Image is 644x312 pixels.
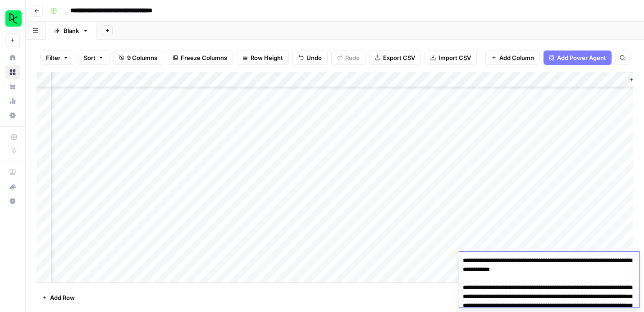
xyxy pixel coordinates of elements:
[425,50,477,65] button: Import CSV
[6,180,19,193] div: What's new?
[251,53,283,62] span: Row Height
[499,53,534,62] span: Add Column
[5,94,20,108] a: Usage
[50,293,75,302] span: Add Row
[306,53,322,62] span: Undo
[5,165,20,179] a: AirOps Academy
[127,53,157,62] span: 9 Columns
[331,50,365,65] button: Redo
[40,50,74,65] button: Filter
[5,179,20,194] button: What's new?
[181,53,227,62] span: Freeze Columns
[46,53,60,62] span: Filter
[84,53,96,62] span: Sort
[5,108,20,123] a: Settings
[5,50,20,65] a: Home
[5,194,20,208] button: Help + Support
[345,53,360,62] span: Redo
[64,26,79,35] div: Blank
[438,53,471,62] span: Import CSV
[292,50,328,65] button: Undo
[237,50,289,65] button: Row Height
[383,53,415,62] span: Export CSV
[167,50,233,65] button: Freeze Columns
[113,50,163,65] button: 9 Columns
[46,22,96,40] a: Blank
[369,50,421,65] button: Export CSV
[5,10,22,27] img: DataCamp Logo
[557,53,606,62] span: Add Power Agent
[485,50,540,65] button: Add Column
[5,79,20,94] a: Your Data
[78,50,110,65] button: Sort
[5,7,20,30] button: Workspace: DataCamp
[544,50,612,65] button: Add Power Agent
[37,290,80,305] button: Add Row
[5,65,20,79] a: Browse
